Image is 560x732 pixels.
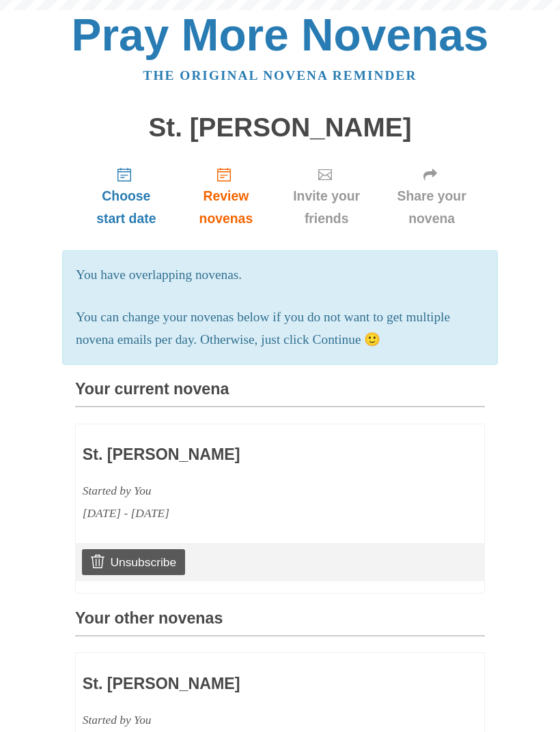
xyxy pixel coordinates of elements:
[76,306,484,351] p: You can change your novenas below if you do not want to get multiple novena emails per day. Other...
[288,185,365,230] span: Invite your friends
[89,185,164,230] span: Choose start date
[76,264,484,287] p: You have overlapping novenas.
[75,113,485,143] h1: St. [PERSON_NAME]
[191,185,261,230] span: Review novenas
[72,10,489,60] a: Pray More Novenas
[82,549,185,575] a: Unsubscribe
[75,381,485,407] h3: Your current novena
[392,185,471,230] span: Share your novena
[275,156,378,237] a: Invite your friends
[83,480,398,502] div: Started by You
[178,156,275,237] a: Review novenas
[143,68,417,83] a: The original novena reminder
[83,675,398,693] h3: St. [PERSON_NAME]
[83,502,398,525] div: [DATE] - [DATE]
[378,156,485,237] a: Share your novena
[83,446,398,464] h3: St. [PERSON_NAME]
[83,709,398,731] div: Started by You
[75,156,178,237] a: Choose start date
[75,610,485,636] h3: Your other novenas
